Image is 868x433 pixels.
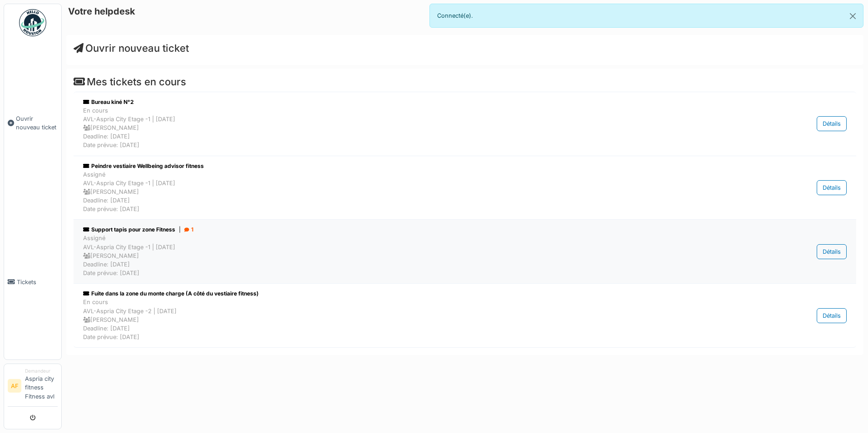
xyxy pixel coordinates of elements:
[83,98,735,106] div: Bureau kiné N°2
[19,9,46,36] img: Badge_color-CXgf-gQk.svg
[817,308,847,323] div: Détails
[68,6,135,17] h6: Votre helpdesk
[184,226,193,234] div: 1
[81,160,849,216] a: Peindre vestiaire Wellbeing advisor fitness AssignéAVL-Aspria City Etage -1 | [DATE] [PERSON_NAME...
[83,298,735,341] div: En cours AVL-Aspria City Etage -2 | [DATE] [PERSON_NAME] Deadline: [DATE] Date prévue: [DATE]
[429,4,863,28] div: Connecté(e).
[83,234,735,277] div: Assigné AVL-Aspria City Etage -1 | [DATE] [PERSON_NAME] Deadline: [DATE] Date prévue: [DATE]
[817,180,847,195] div: Détails
[843,4,863,28] button: Close
[817,116,847,131] div: Détails
[25,368,58,404] li: Aspria city fitness Fitness avl
[81,223,849,280] a: Support tapis pour zone Fitness| 1 AssignéAVL-Aspria City Etage -1 | [DATE] [PERSON_NAME]Deadline...
[8,379,21,393] li: AF
[4,205,61,359] a: Tickets
[81,96,849,152] a: Bureau kiné N°2 En coursAVL-Aspria City Etage -1 | [DATE] [PERSON_NAME]Deadline: [DATE]Date prévu...
[17,278,58,286] span: Tickets
[81,287,849,344] a: Fuite dans la zone du monte charge (A côté du vestiaire fitness) En coursAVL-Aspria City Etage -2...
[8,368,58,407] a: AF DemandeurAspria city fitness Fitness avl
[74,76,856,88] h4: Mes tickets en cours
[74,42,189,54] a: Ouvrir nouveau ticket
[179,226,181,234] span: |
[83,170,735,214] div: Assigné AVL-Aspria City Etage -1 | [DATE] [PERSON_NAME] Deadline: [DATE] Date prévue: [DATE]
[83,162,735,170] div: Peindre vestiaire Wellbeing advisor fitness
[83,226,735,234] div: Support tapis pour zone Fitness
[83,106,735,150] div: En cours AVL-Aspria City Etage -1 | [DATE] [PERSON_NAME] Deadline: [DATE] Date prévue: [DATE]
[817,244,847,259] div: Détails
[25,368,58,374] div: Demandeur
[4,41,61,205] a: Ouvrir nouveau ticket
[16,114,58,132] span: Ouvrir nouveau ticket
[83,290,735,298] div: Fuite dans la zone du monte charge (A côté du vestiaire fitness)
